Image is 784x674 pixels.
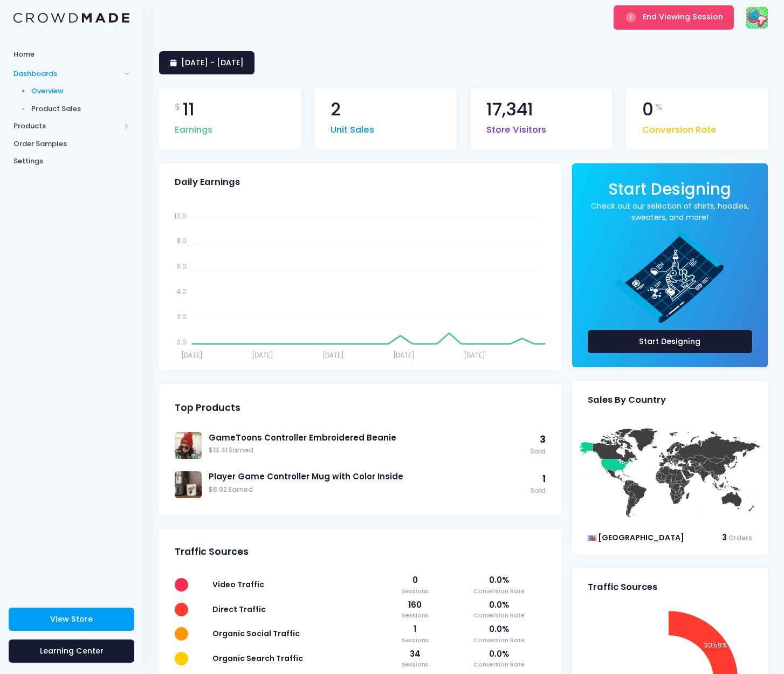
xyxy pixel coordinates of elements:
[464,350,485,359] tspan: [DATE]
[642,101,654,119] span: 0
[530,446,546,457] span: Sold
[9,608,134,631] a: View Store
[252,350,273,359] tspan: [DATE]
[598,532,684,543] span: [GEOGRAPHIC_DATA]
[588,330,752,353] a: Start Designing
[177,312,187,321] tspan: 2.0
[175,101,181,114] span: $
[542,472,546,485] span: 1
[453,660,546,669] span: Conversion Rate
[453,574,546,586] span: 0.0%
[13,68,120,79] span: Dashboards
[175,546,249,558] span: Traffic Sources
[642,118,717,137] span: Conversion Rate
[212,579,264,590] span: Video Traffic
[453,611,546,620] span: Conversion Rate
[388,611,442,620] span: Sessions
[181,57,244,68] span: [DATE] - [DATE]
[40,645,104,656] span: Learning Center
[322,350,344,359] tspan: [DATE]
[13,49,129,60] span: Home
[588,201,752,223] a: Check out our selection of shirts, hoodies, sweaters, and more!
[655,101,663,114] span: %
[209,432,525,444] a: GameToons Controller Embroidered Beanie
[31,104,130,114] span: Product Sales
[13,13,129,23] img: Logo
[540,433,546,446] span: 3
[176,338,187,347] tspan: 0.0
[486,101,533,119] span: 17,341
[13,156,129,167] span: Settings
[388,636,442,645] span: Sessions
[9,639,134,663] a: Learning Center
[176,236,187,245] tspan: 8.0
[212,653,303,664] span: Organic Search Traffic
[388,623,442,635] span: 1
[388,648,442,660] span: 34
[174,211,187,220] tspan: 10.0
[388,599,442,611] span: 160
[331,101,341,119] span: 2
[453,587,546,596] span: Conversion Rate
[13,139,129,149] span: Order Samples
[209,445,525,456] span: $13.41 Earned
[388,587,442,596] span: Sessions
[209,471,525,483] a: Player Game Controller Mug with Color Inside
[212,604,266,615] span: Direct Traffic
[50,614,93,624] span: View Store
[388,660,442,669] span: Sessions
[453,599,546,611] span: 0.0%
[453,636,546,645] span: Conversion Rate
[608,178,731,200] span: Start Designing
[530,486,546,496] span: Sold
[746,7,768,29] img: User
[212,628,300,639] span: Organic Social Traffic
[453,623,546,635] span: 0.0%
[331,118,374,137] span: Unit Sales
[453,648,546,660] span: 0.0%
[175,402,240,414] span: Top Products
[588,395,666,405] span: Sales By Country
[614,5,734,29] button: End Viewing Session
[643,11,723,22] span: End Viewing Session
[393,350,415,359] tspan: [DATE]
[159,51,255,74] a: [DATE] - [DATE]
[388,574,442,586] span: 0
[722,532,727,543] span: 3
[728,533,752,542] span: Orders
[486,118,546,137] span: Store Visitors
[175,118,212,137] span: Earnings
[183,101,195,119] span: 11
[176,262,187,271] tspan: 6.0
[209,485,525,495] span: $6.92 Earned
[13,121,120,132] span: Products
[608,187,731,197] a: Start Designing
[31,86,130,97] span: Overview
[175,177,240,188] span: Daily Earnings
[181,350,203,359] tspan: [DATE]
[588,582,657,593] span: Traffic Sources
[176,287,187,296] tspan: 4.0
